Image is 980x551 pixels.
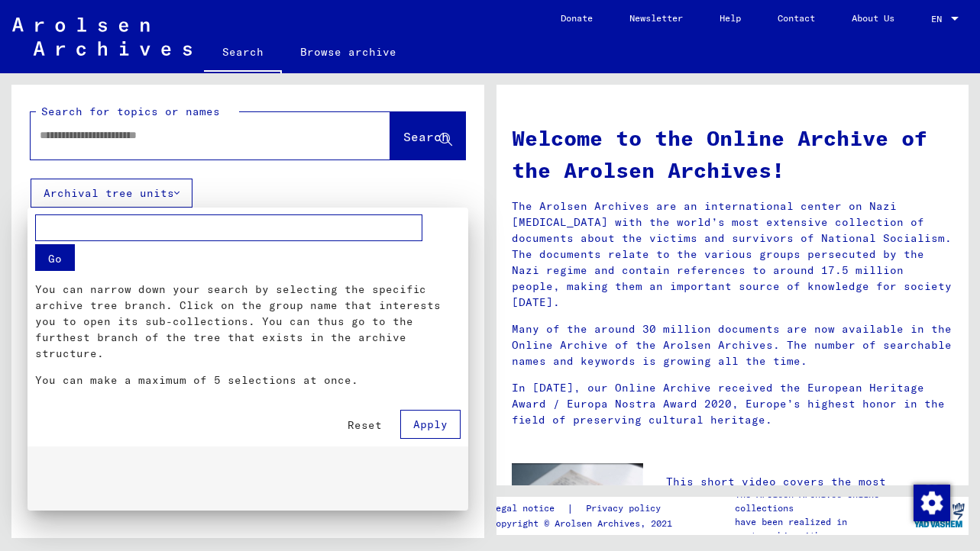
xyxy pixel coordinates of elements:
[35,281,461,361] p: You can narrow down your search by selecting the specific archive tree branch. Click on the group...
[413,417,448,430] span: Apply
[35,372,461,388] p: You can make a maximum of 5 selections at once.
[914,485,950,521] img: Change consent
[348,417,382,431] span: Reset
[335,411,394,438] button: Reset
[913,484,949,520] div: Change consent
[400,409,461,438] button: Apply
[35,243,75,270] button: Go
